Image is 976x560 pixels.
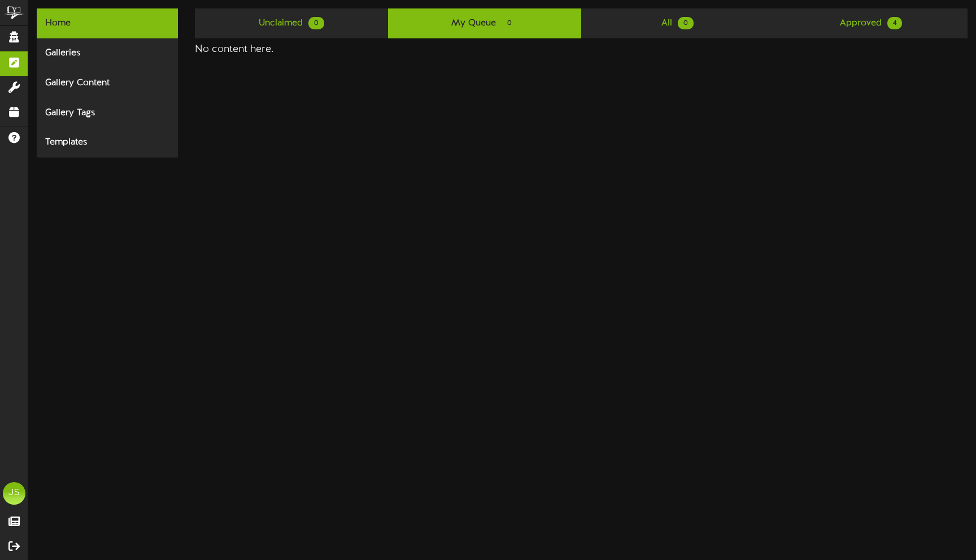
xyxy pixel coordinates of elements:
div: Templates [37,128,178,158]
div: JS [3,482,25,505]
div: Gallery Tags [37,98,178,128]
a: Unclaimed [195,8,388,38]
div: Galleries [37,38,178,68]
span: 0 [308,17,324,29]
a: Approved [774,8,968,38]
span: 0 [678,17,694,29]
h4: No content here. [195,44,968,55]
a: My Queue [388,8,581,38]
span: 4 [887,17,902,29]
span: 0 [502,17,517,29]
a: All [581,8,774,38]
div: Home [37,8,178,38]
div: Gallery Content [37,68,178,98]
